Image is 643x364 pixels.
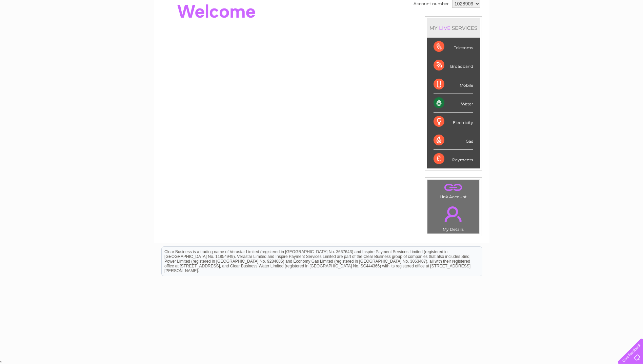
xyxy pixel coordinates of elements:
[621,29,637,34] a: Log out
[541,29,556,34] a: Energy
[434,56,473,75] div: Broadband
[434,150,473,168] div: Payments
[429,202,478,226] a: .
[515,3,562,12] a: 0333 014 3131
[434,38,473,56] div: Telecoms
[584,29,594,34] a: Blog
[162,4,482,33] div: Clear Business is a trading name of Verastar Limited (registered in [GEOGRAPHIC_DATA] No. 3667643...
[434,131,473,150] div: Gas
[427,180,480,201] td: Link Account
[427,201,480,234] td: My Details
[560,29,580,34] a: Telecoms
[598,29,615,34] a: Contact
[434,75,473,94] div: Mobile
[434,113,473,131] div: Electricity
[438,25,452,31] div: LIVE
[429,182,478,194] a: .
[22,18,57,38] img: logo.png
[524,29,537,34] a: Water
[434,94,473,113] div: Water
[427,18,480,38] div: MY SERVICES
